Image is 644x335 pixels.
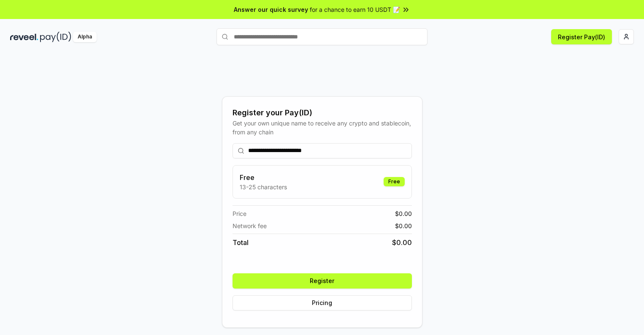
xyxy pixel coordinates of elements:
[310,5,400,14] span: for a chance to earn 10 USDT 📝
[551,29,612,44] button: Register Pay(ID)
[233,273,412,289] button: Register
[233,107,412,119] div: Register your Pay(ID)
[240,182,287,191] p: 13-25 characters
[233,209,246,218] span: Price
[395,209,412,218] span: $ 0.00
[40,32,71,42] img: pay_id
[233,237,249,248] span: Total
[384,177,405,186] div: Free
[233,295,412,310] button: Pricing
[233,221,267,230] span: Network fee
[234,5,308,14] span: Answer our quick survey
[10,32,38,42] img: reveel_dark
[240,172,287,182] h3: Free
[73,32,97,42] div: Alpha
[233,119,412,136] div: Get your own unique name to receive any crypto and stablecoin, from any chain
[395,221,412,230] span: $ 0.00
[392,237,412,248] span: $ 0.00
